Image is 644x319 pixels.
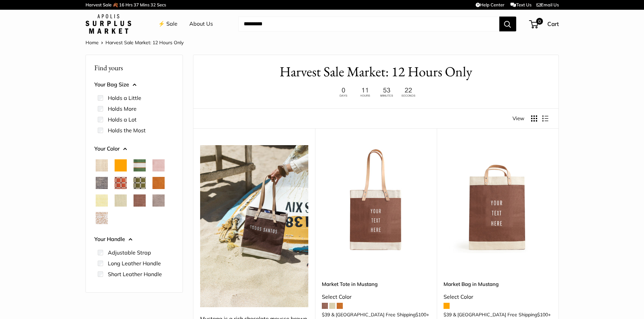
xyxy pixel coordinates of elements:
span: $100 [537,312,548,318]
span: 0 [536,18,543,25]
a: Market Tote in MustangMarket Tote in Mustang [322,145,430,253]
span: Harvest Sale Market: 12 Hours Only [105,39,184,46]
a: Market Bag in MustangMarket Bag in Mustang [444,145,552,253]
span: View [512,114,524,123]
button: Chambray [96,177,108,189]
span: & [GEOGRAPHIC_DATA] Free Shipping + [331,312,429,317]
a: Market Tote in Mustang [322,280,430,288]
span: Cart [547,20,559,27]
span: 32 [150,2,156,7]
img: Apolis: Surplus Market [86,14,131,34]
a: Email Us [536,2,559,7]
button: Your Handle [94,234,174,244]
nav: Breadcrumb [86,38,184,47]
a: Home [86,39,99,46]
img: 12 hours only. Ends at 8pm [334,86,418,99]
span: Hrs [125,2,133,7]
span: $39 [444,312,452,318]
label: Adjustable Strap [108,248,151,257]
span: 37 [134,2,139,7]
a: ⚡️ Sale [158,19,177,29]
button: Your Bag Size [94,80,174,90]
button: Blush [152,159,165,171]
a: 0 Cart [530,19,559,29]
label: Long Leather Handle [108,259,161,267]
button: Search [499,17,516,31]
button: Cognac [152,177,165,189]
button: Chenille Window Sage [134,177,146,189]
button: Your Color [94,144,174,154]
button: White Porcelain [96,212,108,224]
button: Natural [96,159,108,171]
span: $39 [322,312,330,318]
button: Display products as grid [531,115,537,122]
span: Mins [140,2,149,7]
p: Find yours [94,61,174,74]
label: Short Leather Handle [108,270,162,278]
button: Orange [115,159,127,171]
label: Holds the Most [108,126,146,134]
label: Holds More [108,105,137,113]
label: Holds a Lot [108,115,137,124]
span: & [GEOGRAPHIC_DATA] Free Shipping + [453,312,551,317]
div: Select Color [322,292,430,302]
button: Mint Sorbet [115,194,127,207]
button: Chenille Window Brick [115,177,127,189]
img: Mustang is a rich chocolate mousse brown — a touch of earthy ease, bring along during slow mornin... [200,145,308,307]
span: 16 [119,2,124,7]
h1: Harvest Sale Market: 12 Hours Only [204,62,548,82]
img: Market Bag in Mustang [444,145,552,253]
div: Select Color [444,292,552,302]
a: About Us [189,19,213,29]
button: Taupe [152,194,165,207]
span: $100 [415,312,426,318]
button: Daisy [96,194,108,207]
img: Market Tote in Mustang [322,145,430,253]
a: Text Us [510,2,531,7]
a: Market Bag in Mustang [444,280,552,288]
a: Help Center [476,2,504,7]
label: Holds a Little [108,94,141,102]
button: Court Green [134,159,146,171]
button: Display products as list [542,115,548,122]
button: Mustang [134,194,146,207]
input: Search... [238,17,499,31]
span: Secs [157,2,166,7]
